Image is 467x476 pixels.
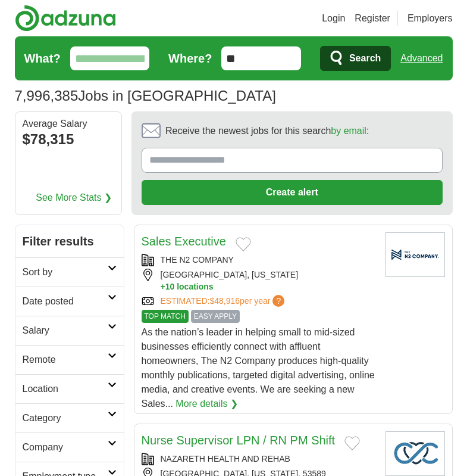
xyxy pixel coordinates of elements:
img: Adzuna logo [15,5,116,32]
span: ? [272,295,284,307]
h1: Jobs in [GEOGRAPHIC_DATA] [15,88,276,104]
button: +10 locations [161,281,376,293]
div: THE N2 COMPANY [142,254,376,266]
button: Add to favorite jobs [236,237,251,251]
span: As the nation’s leader in helping small to mid-sized businesses efficiently connect with affluent... [142,327,375,409]
span: EASY APPLY [191,310,240,323]
a: Salary [15,316,124,345]
div: NAZARETH HEALTH AND REHAB [142,453,376,465]
img: Company logo [385,431,445,476]
h2: Salary [23,323,108,338]
a: Location [15,374,124,403]
a: Nurse Supervisor LPN / RN PM Shift [142,434,336,447]
a: Sort by [15,257,124,287]
h2: Location [23,382,108,396]
h2: Filter results [15,225,124,257]
h2: Sort by [23,265,108,279]
label: What? [24,49,61,67]
a: Company [15,433,124,462]
button: Search [320,46,391,71]
h2: Company [23,440,108,455]
span: Receive the newest jobs for this search : [165,124,369,138]
h2: Remote [23,353,108,367]
a: Category [15,403,124,433]
a: by email [331,126,366,136]
h2: Date posted [23,294,108,309]
h2: Category [23,411,108,425]
a: Login [322,11,345,26]
span: + [161,281,165,293]
a: Sales Executive [142,235,226,248]
span: $48,916 [209,296,240,306]
a: ESTIMATED:$48,916per year? [161,295,287,307]
a: See More Stats ❯ [36,191,112,205]
a: Date posted [15,287,124,316]
button: Create alert [142,180,443,205]
span: TOP MATCH [142,310,189,323]
a: Advanced [400,46,443,70]
span: Search [349,46,381,70]
button: Add to favorite jobs [344,436,360,450]
span: 7,996,385 [15,85,79,107]
a: Register [355,11,390,26]
label: Where? [168,49,212,67]
a: Remote [15,345,124,374]
div: [GEOGRAPHIC_DATA], [US_STATE] [142,269,376,293]
div: Average Salary [23,119,114,129]
img: Company logo [385,232,445,277]
div: $78,315 [23,129,114,150]
a: Employers [408,11,453,26]
a: More details ❯ [175,397,238,411]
